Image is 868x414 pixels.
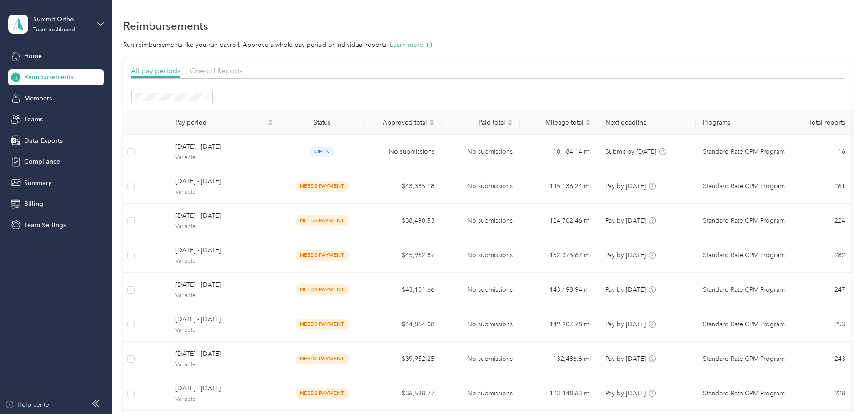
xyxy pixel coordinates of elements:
[364,110,442,135] th: Approved total
[390,40,433,50] button: Learn more
[175,326,273,334] span: Variable
[175,384,273,394] span: [DATE] - [DATE]
[605,320,646,328] span: Pay by [DATE]
[295,319,349,329] span: needs payment
[585,118,591,123] span: caret-up
[24,220,66,230] span: Team Settings
[175,280,273,290] span: [DATE] - [DATE]
[605,286,646,294] span: Pay by [DATE]
[371,119,427,126] span: Approved total
[5,400,51,409] button: Help center
[24,199,43,209] span: Billing
[793,307,852,342] td: 253
[364,342,442,376] td: $39,952.25
[364,169,442,204] td: $43,385.18
[605,355,646,363] span: Pay by [DATE]
[310,146,334,157] span: open
[175,188,273,196] span: Variable
[429,121,434,127] span: caret-down
[520,238,598,273] td: 152,375.67 mi
[295,215,349,226] span: needs payment
[123,40,853,50] p: Run reimbursements like you run payroll. Approve a whole pay period or individual reports.
[295,250,349,260] span: needs payment
[793,110,852,135] th: Total reports
[288,119,356,126] div: Status
[175,361,273,369] span: Variable
[793,238,852,273] td: 282
[175,223,273,231] span: Variable
[520,342,598,376] td: 132,486.6 mi
[605,182,646,190] span: Pay by [DATE]
[703,285,785,295] span: Standard Rate CPM Program
[520,169,598,204] td: 145,136.24 mi
[598,110,696,135] th: Next deadline
[364,273,442,307] td: $43,101.66
[520,204,598,238] td: 124,702.46 mi
[793,376,852,411] td: 228
[520,273,598,307] td: 143,198.94 mi
[442,376,520,411] td: No submissions
[175,142,273,152] span: [DATE] - [DATE]
[175,395,273,404] span: Variable
[24,178,51,188] span: Summary
[817,363,868,414] iframe: Everlance-gr Chat Button Frame
[703,389,785,399] span: Standard Rate CPM Program
[605,389,646,397] span: Pay by [DATE]
[703,147,785,157] span: Standard Rate CPM Program
[295,388,349,399] span: needs payment
[442,169,520,204] td: No submissions
[175,211,273,221] span: [DATE] - [DATE]
[527,119,584,126] span: Mileage total
[703,181,785,191] span: Standard Rate CPM Program
[703,354,785,364] span: Standard Rate CPM Program
[507,118,513,123] span: caret-up
[175,314,273,324] span: [DATE] - [DATE]
[793,273,852,307] td: 247
[520,376,598,411] td: 123,348.63 mi
[175,257,273,265] span: Variable
[175,154,273,162] span: Variable
[703,216,785,226] span: Standard Rate CPM Program
[364,204,442,238] td: $38,490.53
[605,148,656,155] span: Submit by [DATE]
[605,251,646,259] span: Pay by [DATE]
[295,284,349,295] span: needs payment
[175,245,273,255] span: [DATE] - [DATE]
[696,110,793,135] th: Programs
[793,204,852,238] td: 224
[520,110,598,135] th: Mileage total
[33,27,75,33] div: Team dashboard
[585,121,591,127] span: caret-down
[295,181,349,191] span: needs payment
[442,110,520,135] th: Paid total
[793,169,852,204] td: 261
[24,136,63,145] span: Data Exports
[175,176,273,186] span: [DATE] - [DATE]
[507,121,513,127] span: caret-down
[175,349,273,359] span: [DATE] - [DATE]
[175,292,273,300] span: Variable
[605,217,646,224] span: Pay by [DATE]
[295,354,349,364] span: needs payment
[703,250,785,260] span: Standard Rate CPM Program
[793,342,852,376] td: 243
[442,238,520,273] td: No submissions
[33,15,90,24] div: Summit Ortho
[520,135,598,169] td: 10,184.14 mi
[364,376,442,411] td: $36,588.77
[364,307,442,342] td: $44,864.08
[442,204,520,238] td: No submissions
[442,273,520,307] td: No submissions
[429,118,434,123] span: caret-up
[364,238,442,273] td: $45,962.87
[24,157,60,166] span: Compliance
[793,135,852,169] td: 16
[364,135,442,169] td: No submissions
[520,307,598,342] td: 149,907.78 mi
[123,21,208,30] h1: Reimbursements
[449,119,505,126] span: Paid total
[442,135,520,169] td: No submissions
[703,319,785,329] span: Standard Rate CPM Program
[442,307,520,342] td: No submissions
